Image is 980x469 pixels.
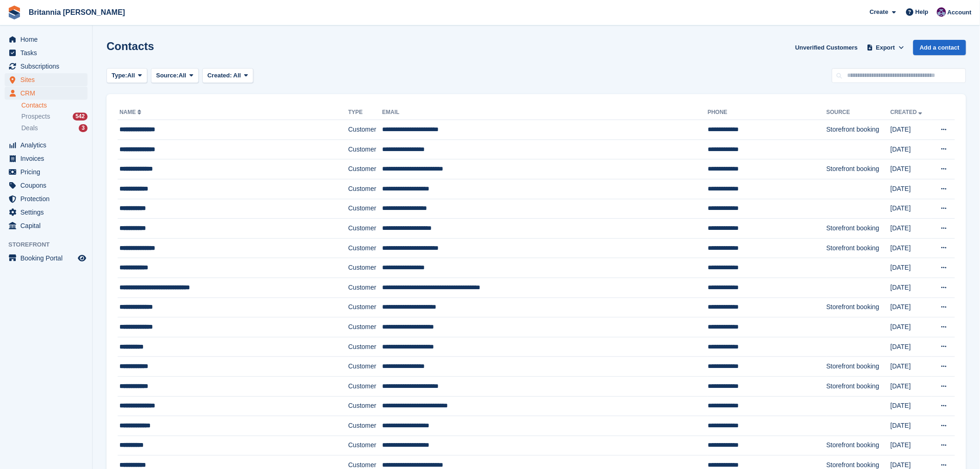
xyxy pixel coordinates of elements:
a: Deals 3 [21,123,88,133]
a: menu [5,179,88,192]
td: Customer [348,159,382,179]
span: Booking Portal [20,252,76,265]
button: Created: All [202,68,253,83]
a: menu [5,139,88,152]
td: [DATE] [891,159,931,179]
td: Storefront booking [827,219,891,239]
a: menu [5,33,88,46]
a: Add a contact [913,40,966,55]
a: menu [5,87,88,100]
button: Type: All [107,68,147,83]
span: Tasks [20,46,76,59]
td: Customer [348,278,382,298]
td: Customer [348,258,382,278]
td: [DATE] [891,298,931,317]
span: CRM [20,87,76,100]
h1: Contacts [107,40,154,52]
a: menu [5,46,88,59]
span: Sites [20,73,76,86]
span: All [233,72,241,79]
td: [DATE] [891,139,931,159]
span: Subscriptions [20,60,76,73]
a: menu [5,60,88,73]
span: Deals [21,124,38,133]
td: Customer [348,357,382,377]
td: [DATE] [891,396,931,416]
td: Customer [348,317,382,337]
td: [DATE] [891,416,931,436]
a: Preview store [76,253,88,264]
span: Source: [156,71,178,80]
td: Customer [348,337,382,357]
div: 3 [79,124,88,132]
img: Lee Dadgostar [937,7,946,17]
td: [DATE] [891,357,931,377]
a: Created [891,109,924,115]
span: Export [876,43,895,52]
a: Name [119,109,143,115]
span: Create [870,7,888,17]
a: menu [5,192,88,205]
th: Type [348,105,382,120]
span: Settings [20,206,76,219]
td: [DATE] [891,258,931,278]
a: menu [5,206,88,219]
td: [DATE] [891,179,931,199]
td: [DATE] [891,317,931,337]
td: Customer [348,199,382,219]
span: Type: [112,71,127,80]
a: Britannia [PERSON_NAME] [25,5,129,20]
td: Storefront booking [827,298,891,317]
span: Help [916,7,929,17]
td: Customer [348,120,382,140]
td: [DATE] [891,436,931,456]
span: All [127,71,135,80]
td: Customer [348,298,382,317]
td: Customer [348,219,382,239]
td: [DATE] [891,278,931,298]
th: Source [827,105,891,120]
a: menu [5,252,88,265]
td: Storefront booking [827,120,891,140]
td: [DATE] [891,199,931,219]
th: Email [382,105,708,120]
span: Invoices [20,152,76,165]
td: Customer [348,179,382,199]
span: Prospects [21,112,50,121]
td: Storefront booking [827,159,891,179]
td: Storefront booking [827,376,891,396]
span: Home [20,33,76,46]
td: Customer [348,376,382,396]
span: Capital [20,219,76,232]
td: Storefront booking [827,436,891,456]
td: [DATE] [891,337,931,357]
span: Coupons [20,179,76,192]
td: Customer [348,416,382,436]
span: Created: [207,72,232,79]
td: Storefront booking [827,238,891,258]
td: Customer [348,139,382,159]
td: [DATE] [891,120,931,140]
td: Customer [348,238,382,258]
td: Customer [348,396,382,416]
span: Analytics [20,139,76,152]
span: Pricing [20,165,76,178]
span: Account [948,8,972,17]
span: Storefront [8,240,92,249]
td: [DATE] [891,376,931,396]
a: Contacts [21,101,88,110]
a: menu [5,73,88,86]
a: menu [5,219,88,232]
div: 542 [73,113,88,120]
td: Storefront booking [827,357,891,377]
th: Phone [708,105,826,120]
img: stora-icon-8386f47178a22dfd0bd8f6a31ec36ba5ce8667c1dd55bd0f319d3a0aa187defe.svg [7,6,21,19]
td: Customer [348,436,382,456]
td: [DATE] [891,238,931,258]
button: Source: All [151,68,199,83]
a: menu [5,152,88,165]
a: Prospects 542 [21,112,88,121]
a: Unverified Customers [792,40,861,55]
td: [DATE] [891,219,931,239]
a: menu [5,165,88,178]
